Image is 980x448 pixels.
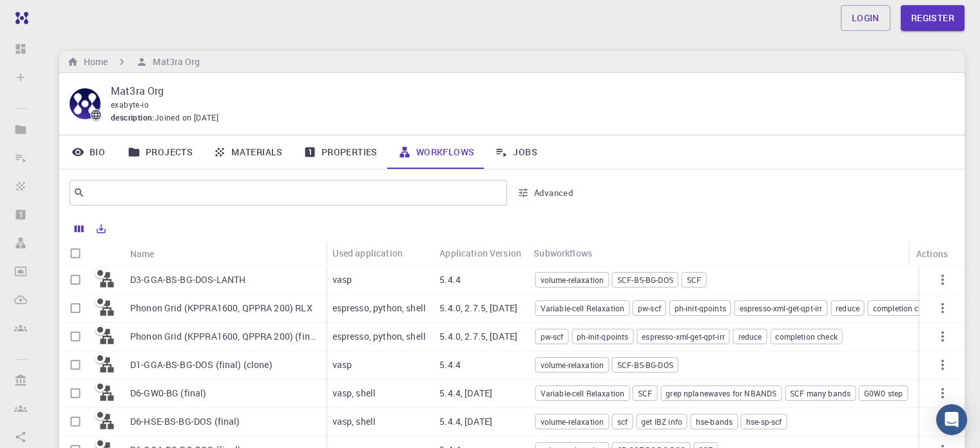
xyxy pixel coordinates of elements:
[536,275,609,286] span: volume-relaxation
[831,303,864,314] span: reduce
[332,387,376,400] p: vasp, shell
[536,331,568,342] span: pw-scf
[203,135,293,169] a: Materials
[613,416,632,427] span: scf
[633,303,666,314] span: pw-scf
[111,99,149,110] span: exabyte-io
[860,388,907,399] span: G0W0 step
[68,219,90,239] button: Columns
[771,331,841,342] span: completion check
[59,135,117,169] a: Bio
[936,404,967,435] div: Open Intercom Messenger
[734,331,767,342] span: reduce
[439,302,517,315] p: 5.4.0, 2.7.5, [DATE]
[111,83,944,99] p: Mat3ra Org
[130,273,245,286] p: D3-GGA-BS-BG-DOS-LANTH
[439,387,492,400] p: 5.4.4, [DATE]
[439,415,492,428] p: 5.4.4, [DATE]
[130,330,320,343] p: Phonon Grid (KPPRA1600, QPPRA 200) (final)
[633,388,657,399] span: SCF
[326,240,434,266] div: Used application
[90,219,112,239] button: Export
[661,388,781,399] span: grep nplanewaves for NBANDS
[869,303,939,314] span: completion check
[691,416,737,427] span: hse-bands
[332,302,426,315] p: espresso, python, shell
[533,240,592,266] div: Subworkflows
[439,330,517,343] p: 5.4.0, 2.7.5, [DATE]
[536,360,609,371] span: volume-relaxation
[682,275,706,286] span: SCF
[124,241,326,266] div: Name
[485,135,548,169] a: Jobs
[613,275,678,286] span: SCF-BS-BG-DOS
[130,387,207,400] p: D6-GW0-BG (final)
[439,240,521,266] div: Application Version
[637,331,729,342] span: espresso-xml-get-qpt-irr
[130,241,155,266] div: Name
[572,331,633,342] span: ph-init-qpoints
[637,416,687,427] span: get IBZ info
[536,416,609,427] span: volume-relaxation
[79,55,108,69] h6: Home
[735,303,827,314] span: espresso-xml-get-qpt-irr
[512,182,579,203] button: Advanced
[64,55,202,69] nav: breadcrumb
[901,5,965,31] a: Register
[91,241,124,266] div: Icon
[10,12,28,24] img: logo
[536,388,629,399] span: Variable-cell Relaxation
[155,112,218,124] span: Joined on [DATE]
[536,303,629,314] span: Variable-cell Relaxation
[293,135,388,169] a: Properties
[332,358,352,371] p: vasp
[332,240,403,266] div: Used application
[111,112,155,124] span: description :
[910,241,955,266] div: Actions
[841,5,890,31] a: Login
[130,302,312,315] p: Phonon Grid (KPPRA1600, QPPRA 200) RLX
[742,416,787,427] span: hse-sp-scf
[433,240,527,266] div: Application Version
[130,358,273,371] p: D1-GGA-BS-BG-DOS (final) (clone)
[785,388,855,399] span: SCF many bands
[332,330,426,343] p: espresso, python, shell
[527,240,958,266] div: Subworkflows
[670,303,731,314] span: ph-init-qpoints
[117,135,203,169] a: Projects
[916,241,948,266] div: Actions
[332,273,352,286] p: vasp
[439,358,461,371] p: 5.4.4
[439,273,461,286] p: 5.4.4
[388,135,485,169] a: Workflows
[148,55,200,69] h6: Mat3ra Org
[332,415,376,428] p: vasp, shell
[613,360,678,371] span: SCF-BS-BG-DOS
[130,415,240,428] p: D6-HSE-BS-BG-DOS (final)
